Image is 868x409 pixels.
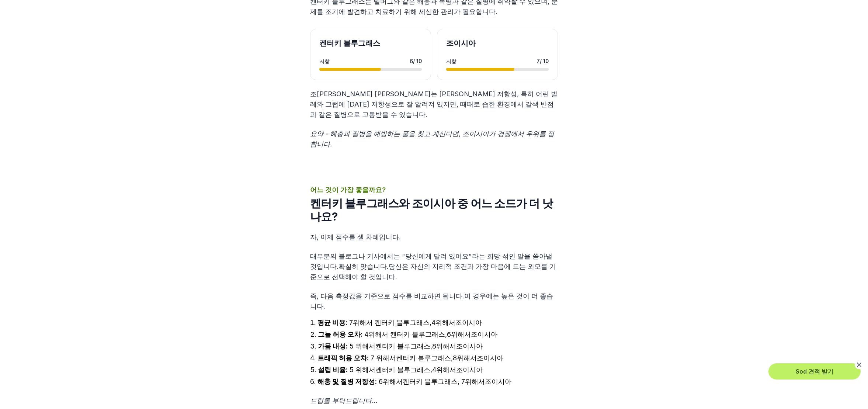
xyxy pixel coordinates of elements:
font: 조이시아 [477,354,503,362]
font: 위해서 [368,330,388,338]
font: 켄터키 블루그래스 [375,319,430,326]
font: 4 [364,330,368,338]
font: 즉, 다음 측정값을 기준으로 점수를 비교하면 됩니다. [310,292,464,300]
font: 조이시아 [456,342,483,350]
strong: 가뭄 내성: [318,342,348,350]
font: / 10 [540,58,549,64]
font: 어느 것이 가장 좋을까요? [310,186,386,194]
font: 조이시아 [471,330,497,338]
strong: 평균 비용: [317,319,347,326]
font: 켄터키 블루그래스 [319,39,380,48]
font: 위해서 [457,354,477,362]
font: 4 [431,319,435,326]
font: 대부분의 블로그나 기사에서는 "당신에게 달려 있어요"라는 희망 섞인 말을 쏟아낼 것입니다. [310,252,552,270]
font: 요약 - 해충과 질병을 예방하는 풀을 찾고 계신다면, [310,130,461,138]
font: , [430,319,431,326]
font: 위해서 [436,342,456,350]
font: 6 [447,330,451,338]
font: 7 [349,319,353,326]
font: / 10 [413,58,422,64]
font: 조[PERSON_NAME] [PERSON_NAME]는 [PERSON_NAME] 저항성, 특히 어린 벌레와 그럽에 [DATE] 저항성으로 잘 알려져 있지만, 때때로 습한 환경에... [310,90,558,118]
font: 켄터키 블루그래스 [390,330,445,338]
font: 자, 이제 점수를 셀 차례입니다. [310,233,401,241]
font: 위해서 [353,319,373,326]
font: 7 [371,354,374,362]
font: 위해서 [376,354,396,362]
font: 조이시아 [455,319,482,326]
font: , [451,354,453,362]
font: 확실히 맞습니다. [338,263,389,270]
font: 7 [537,58,540,64]
font: 당신은 자신의 지리적 조건과 가장 마음에 드는 외모를 기준으로 선택해야 할 것입니다. [310,263,556,281]
font: Sod 견적 받기 [796,367,833,376]
font: 켄터키 블루그래스 [396,354,451,362]
font: , [430,342,432,350]
font: 트래픽 허용 오차: [317,354,369,362]
strong: 그늘 허용 오차: [318,330,362,338]
font: 드럼롤 부탁드립니다... [310,397,377,405]
font: 8 [432,342,436,350]
font: 저항 [446,58,456,64]
font: 켄터키 블루그래스와 조이시아 중 어느 소드가 더 낫나요? [310,197,553,223]
button: Sod 견적 받기 [768,363,861,379]
font: 5 [350,342,354,350]
font: , [445,330,447,338]
font: 위해서 [435,319,455,326]
font: 조이시아 [446,39,476,48]
font: 위해서 [451,330,471,338]
font: 켄터키 블루그래스 [375,342,430,350]
font: 위해서 [355,342,375,350]
font: 8 [453,354,457,362]
font: 저항 [319,58,330,64]
font: 6 [410,58,413,64]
